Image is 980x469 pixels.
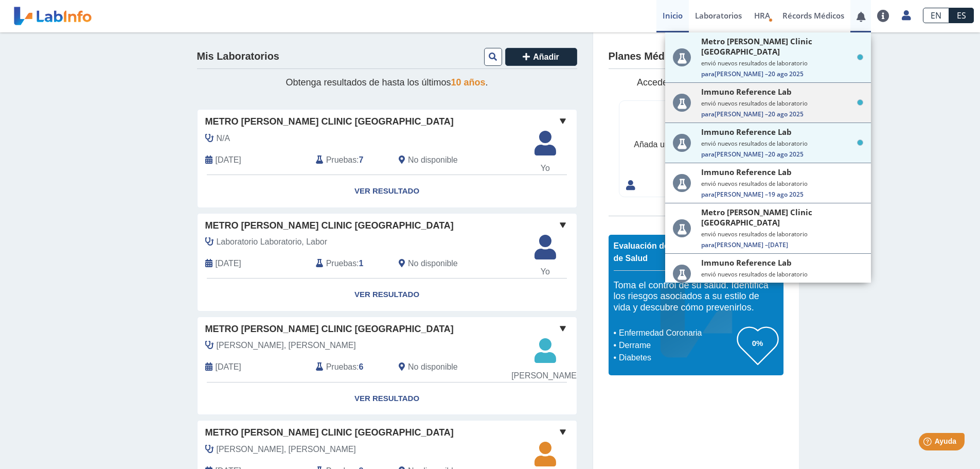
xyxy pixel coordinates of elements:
[701,150,715,159] span: Para
[637,77,755,88] span: Accede y maneja sus planes
[768,190,804,199] span: 19 ago 2025
[217,236,328,248] span: Laboratorio Laboratorio, Labor
[754,10,770,21] span: HRA
[217,339,356,352] span: Rodriguez Santiago, Ana
[768,110,804,118] span: 20 ago 2025
[701,140,863,147] small: envió nuevos resultados de laboratorio
[701,99,863,107] small: envió nuevos resultados de laboratorio
[701,257,792,268] span: Immuno Reference Lab
[359,362,364,371] b: 6
[359,259,364,268] b: 1
[737,337,778,350] h3: 0%
[701,110,715,118] span: Para
[701,59,863,67] small: envió nuevos resultados de laboratorio
[616,327,737,339] li: Enfermedad Coronaria
[701,70,863,78] span: [PERSON_NAME] –
[326,154,357,166] span: Pruebas
[408,361,458,373] span: No disponible
[198,383,577,415] a: Ver Resultado
[701,207,854,228] span: Metro [PERSON_NAME] Clinic [GEOGRAPHIC_DATA]
[949,8,974,23] a: ES
[308,256,391,270] div: :
[701,190,863,199] span: [PERSON_NAME] –
[923,8,949,23] a: EN
[286,77,488,88] span: Obtenga resultados de hasta los últimos .
[614,241,703,263] span: Evaluación de Riesgos de Salud
[216,257,241,270] span: 2025-05-21
[768,70,804,78] span: 20 ago 2025
[533,53,559,61] span: Añadir
[198,279,577,311] a: Ver Resultado
[701,281,715,289] span: Para
[768,281,788,289] span: [DATE]
[701,110,863,118] span: [PERSON_NAME] –
[888,429,969,458] iframe: Help widget launcher
[326,361,357,373] span: Pruebas
[216,361,241,373] span: 2025-05-19
[216,154,241,166] span: 2025-08-18
[217,132,230,145] span: N/A
[634,138,757,151] div: Añada una tarjeta para comenzar.
[701,86,792,97] span: Immuno Reference Lab
[701,180,863,187] small: envió nuevos resultados de laboratorio
[451,77,486,88] span: 10 años
[768,240,788,249] span: [DATE]
[701,270,863,278] small: envió nuevos resultados de laboratorio
[197,50,279,63] h4: Mis Laboratorios
[528,162,562,175] span: Yo
[614,280,778,314] h5: Toma el control de su salud. Identifica los riesgos asociados a su estilo de vida y descubre cómo...
[701,230,863,238] small: envió nuevos resultados de laboratorio
[609,50,685,63] h4: Planes Médicos
[701,240,715,249] span: Para
[511,370,579,382] span: [PERSON_NAME]
[217,443,356,456] span: Rodriguez Santiago, Ana
[359,155,364,164] b: 7
[505,48,577,66] button: Añadir
[701,281,863,289] span: [PERSON_NAME] –
[308,153,391,167] div: :
[408,257,458,270] span: No disponible
[205,426,454,440] span: Metro [PERSON_NAME] Clinic [GEOGRAPHIC_DATA]
[616,339,737,352] li: Derrame
[701,240,863,249] span: [PERSON_NAME] –
[205,322,454,336] span: Metro [PERSON_NAME] Clinic [GEOGRAPHIC_DATA]
[205,219,454,233] span: Metro [PERSON_NAME] Clinic [GEOGRAPHIC_DATA]
[701,190,715,199] span: Para
[326,257,357,270] span: Pruebas
[198,175,577,207] a: Ver Resultado
[701,150,863,159] span: [PERSON_NAME] –
[408,154,458,166] span: No disponible
[308,360,391,374] div: :
[701,127,792,137] span: Immuno Reference Lab
[701,36,854,57] span: Metro [PERSON_NAME] Clinic [GEOGRAPHIC_DATA]
[616,352,737,364] li: Diabetes
[528,266,562,278] span: Yo
[701,70,715,78] span: Para
[205,115,454,129] span: Metro [PERSON_NAME] Clinic [GEOGRAPHIC_DATA]
[701,167,792,177] span: Immuno Reference Lab
[768,150,804,159] span: 20 ago 2025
